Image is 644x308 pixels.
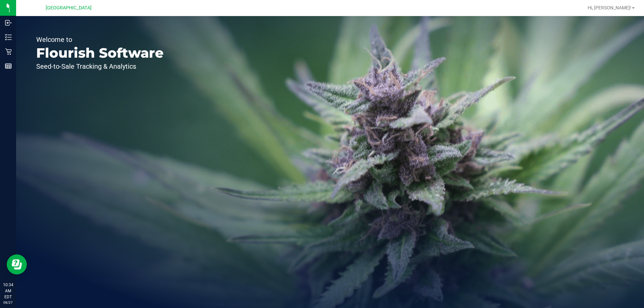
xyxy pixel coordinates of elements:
p: 08/27 [3,300,13,305]
inline-svg: Reports [5,63,12,69]
p: 10:34 AM EDT [3,282,13,300]
span: Hi, [PERSON_NAME]! [588,5,631,10]
iframe: Resource center [7,254,27,274]
span: [GEOGRAPHIC_DATA] [46,5,92,11]
p: Seed-to-Sale Tracking & Analytics [36,63,164,70]
inline-svg: Retail [5,48,12,55]
p: Welcome to [36,36,164,43]
inline-svg: Inventory [5,34,12,41]
inline-svg: Inbound [5,19,12,26]
p: Flourish Software [36,46,164,60]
